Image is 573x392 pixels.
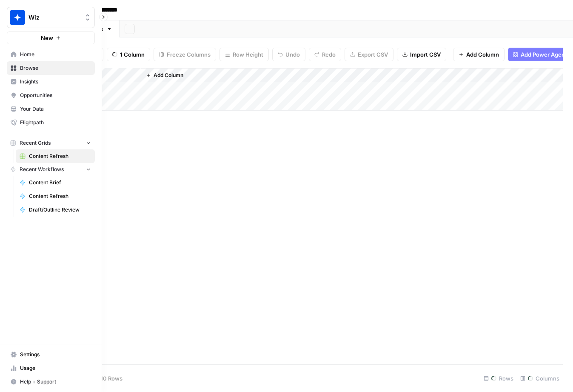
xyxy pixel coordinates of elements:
span: Freeze Columns [167,50,211,59]
span: Add Column [154,72,183,79]
a: Draft/Outline Review [16,203,95,217]
a: Content Refresh [16,149,95,163]
span: Your Data [20,105,91,113]
button: Export CSV [345,48,393,61]
div: Rows [480,372,517,385]
button: Import CSV [397,48,446,61]
span: Content Refresh [29,152,91,160]
span: 1 Column [120,50,145,59]
a: Your Data [7,102,95,116]
span: Content Brief [29,179,91,186]
button: Row Height [220,48,269,61]
div: Columns [517,372,563,385]
img: Wiz Logo [10,10,25,25]
button: Recent Workflows [7,163,95,176]
span: Draft/Outline Review [29,206,91,214]
span: Export CSV [358,50,388,59]
a: Usage [7,361,95,375]
button: Recent Grids [7,137,95,149]
span: Undo [285,50,300,59]
span: Wiz [29,13,80,22]
span: Content Refresh [29,192,91,200]
button: 1 Column [107,48,150,61]
button: Help + Support [7,375,95,389]
button: New [7,31,95,44]
span: Add Power Agent [521,50,567,59]
span: Redo [322,50,336,59]
span: Settings [20,351,91,358]
button: Add Column [143,70,187,81]
span: Insights [20,78,91,86]
a: Browse [7,61,95,75]
a: Flightpath [7,116,95,129]
button: Freeze Columns [154,48,216,61]
button: Add Column [453,48,505,61]
a: Settings [7,348,95,361]
a: Opportunities [7,89,95,102]
span: Browse [20,64,91,72]
button: Workspace: Wiz [7,7,95,28]
a: Content Brief [16,176,95,189]
span: Recent Grids [20,139,51,147]
span: Import CSV [410,50,441,59]
span: Opportunities [20,92,91,99]
a: Content Refresh [16,189,95,203]
span: Flightpath [20,119,91,126]
span: Home [20,51,91,58]
span: Row Height [233,50,263,59]
span: Help + Support [20,378,91,386]
button: Add Power Agent [508,48,572,61]
a: Home [7,48,95,61]
span: Add Column [466,50,499,59]
span: New [41,34,53,42]
span: Add 10 Rows [88,374,123,383]
button: Redo [309,48,341,61]
button: Undo [272,48,305,61]
a: Insights [7,75,95,89]
span: Usage [20,364,91,372]
span: Recent Workflows [20,166,64,173]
